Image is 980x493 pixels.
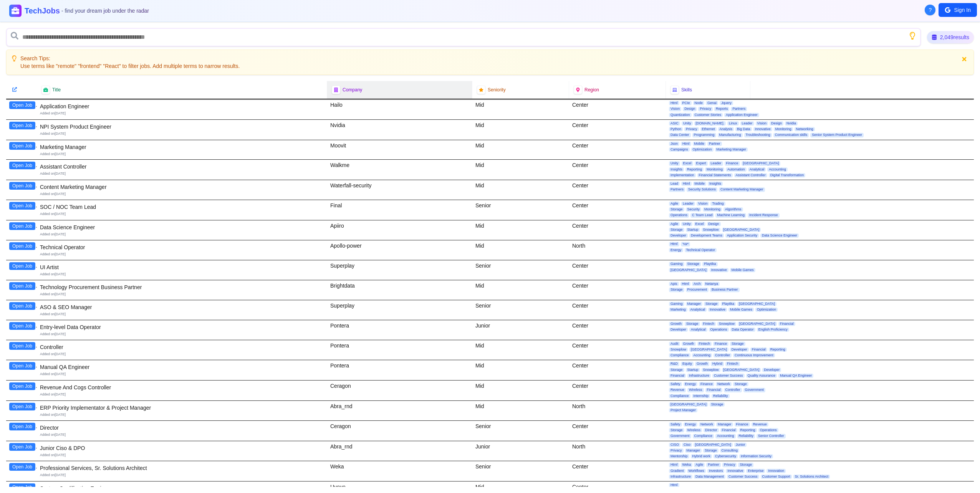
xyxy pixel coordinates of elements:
[743,388,766,392] span: Government
[750,347,767,352] span: Financial
[727,121,739,126] span: Linux
[708,308,727,312] span: Innovative
[569,220,666,240] div: Center
[9,443,35,451] button: Open Job
[20,55,240,62] p: Search Tips:
[909,32,916,40] button: Show search tips
[40,332,324,337] div: Added on [DATE]
[669,242,679,246] span: Html
[730,342,745,346] span: Storage
[327,300,472,320] div: Superplay
[472,220,569,240] div: Mid
[718,127,734,131] span: Analysis
[733,382,748,386] span: Storage
[569,320,666,340] div: Center
[40,143,324,151] div: Marketing Manager
[472,140,569,160] div: Mid
[704,282,720,286] span: Netanya
[681,87,692,93] span: Skills
[669,268,708,272] span: [GEOGRAPHIC_DATA]
[746,374,777,378] span: Quality Assurance
[692,282,702,286] span: Arch
[752,422,768,427] span: Revenue
[760,233,799,238] span: Data Science Engineer
[706,101,718,105] span: Genai
[9,262,35,270] button: Open Job
[718,133,743,137] span: Manufacturing
[707,222,721,226] span: Design
[569,401,666,420] div: North
[40,263,324,271] div: UI Artist
[669,107,681,111] span: Vision
[682,121,693,126] span: Unity
[9,101,35,109] button: Open Job
[669,127,683,131] span: Python
[762,368,781,372] span: Developer
[40,343,324,351] div: Controller
[731,107,747,111] span: Partners
[697,342,712,346] span: Fintech
[472,381,569,400] div: Mid
[669,202,680,206] span: Agile
[693,142,706,146] span: Mobile
[720,428,737,432] span: Financial
[327,200,472,220] div: Final
[686,207,702,212] span: Security
[785,121,798,126] span: Nvidia
[695,161,708,165] span: Expert
[488,87,506,93] span: Seniority
[726,167,747,172] span: Automation
[681,101,692,105] span: PCIe
[40,424,324,432] div: Director
[327,401,472,420] div: Abra_rnd
[685,167,704,172] span: Reporting
[725,233,759,238] span: Application Security
[702,228,720,232] span: Snowplow
[327,120,472,140] div: Nvidia
[705,388,722,392] span: Financial
[669,342,680,346] span: Audit
[669,422,682,427] span: Safety
[769,173,806,177] span: Digital Transformation
[569,300,666,320] div: Center
[748,167,766,172] span: Analytical
[472,360,569,380] div: Mid
[9,222,35,230] button: Open Job
[40,183,324,191] div: Content Marketing Manager
[669,347,688,352] span: Snowplow
[669,121,680,126] span: ASIC
[770,121,783,126] span: Design
[569,280,666,300] div: Center
[716,422,733,427] span: Manager
[697,202,709,206] span: Vision
[327,421,472,441] div: Ceragon
[40,243,324,251] div: Technical Operator
[669,302,684,306] span: Gaming
[9,463,35,471] button: Open Job
[472,260,569,280] div: Senior
[715,147,748,152] span: Marketing Manager
[9,403,35,410] button: Open Job
[734,173,767,177] span: Assistant Controller
[700,127,717,131] span: Ethernet
[740,121,754,126] span: Leader
[725,362,740,366] span: Fintech
[721,302,736,306] span: Playtika
[669,402,708,407] span: [GEOGRAPHIC_DATA]
[687,187,717,192] span: Security Solutions
[20,62,240,70] p: Use terms like "remote" "frontend" "React" to filter jobs. Add multiple terms to narrow results.
[709,161,723,165] span: Leader
[40,392,324,397] div: Added on [DATE]
[687,374,711,378] span: Infrastructure
[717,322,736,326] span: Snowplow
[327,340,472,360] div: Pontera
[669,167,684,172] span: Insights
[669,408,697,412] span: Project Manager
[669,353,690,357] span: Compliance
[702,368,720,372] span: Snowplow
[40,352,324,357] div: Added on [DATE]
[714,107,730,111] span: Reports
[694,121,726,126] span: [DOMAIN_NAME].
[9,423,35,430] button: Open Job
[669,142,679,146] span: Json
